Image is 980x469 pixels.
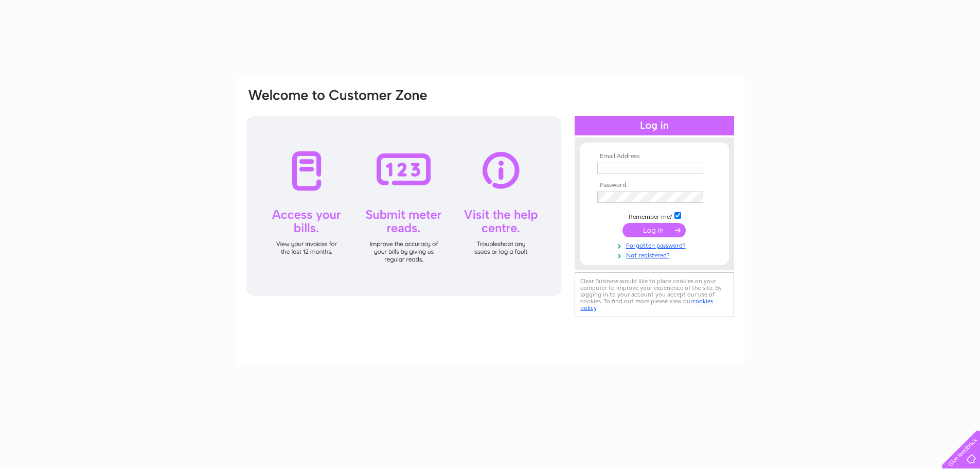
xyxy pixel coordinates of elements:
a: Not registered? [597,250,714,259]
td: Remember me? [595,211,714,221]
th: Password: [595,182,714,189]
th: Email Address: [595,153,714,160]
input: Submit [622,223,686,237]
div: Clear Business would like to place cookies on your computer to improve your experience of the sit... [575,272,734,317]
a: Forgotten password? [597,240,714,250]
a: cookies policy [580,298,713,311]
